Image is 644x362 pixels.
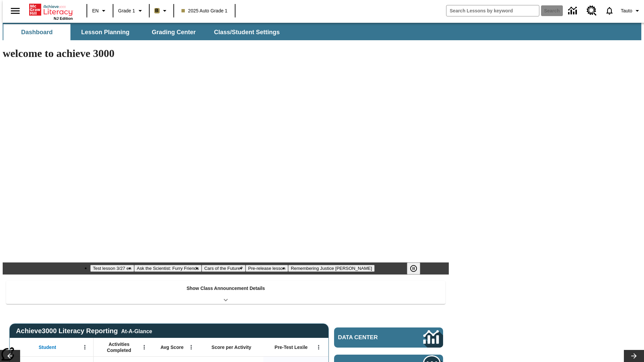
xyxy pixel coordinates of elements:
[152,5,171,17] button: Boost Class color is light brown. Change class color
[314,342,324,352] button: Open Menu
[564,2,583,20] a: Data Center
[21,28,53,36] span: Dashboard
[90,265,134,272] button: Slide 1 Test lesson 3/27 en
[275,344,308,350] span: Pre-Test Lexile
[3,47,449,60] h1: welcome to achieve 3000
[72,24,139,40] button: Lesson Planning
[407,262,420,275] button: Pause
[54,16,73,20] span: NJ Edition
[80,342,90,352] button: Open Menu
[601,2,618,19] a: Notifications
[407,262,427,275] div: Pause
[214,28,280,36] span: Class/Student Settings
[338,334,401,341] span: Data Center
[39,344,56,350] span: Student
[186,285,265,292] p: Show Class Announcement Details
[160,344,183,350] span: Avg Score
[89,5,111,17] button: Language: EN, Select a language
[3,24,70,40] button: Dashboard
[181,7,228,14] span: 2025 Auto Grade 1
[624,350,644,362] button: Lesson carousel, Next
[583,2,601,20] a: Resource Center, Will open in new tab
[212,344,252,350] span: Score per Activity
[97,341,141,353] span: Activities Completed
[139,342,149,352] button: Open Menu
[29,2,73,20] div: Home
[5,1,25,21] button: Open side menu
[121,327,152,335] div: At-A-Glance
[29,3,73,16] a: Home
[92,7,99,14] span: EN
[140,24,207,40] button: Grading Center
[115,5,147,17] button: Grade: Grade 1, Select a grade
[288,265,375,272] button: Slide 5 Remembering Justice O'Connor
[155,6,159,15] span: B
[16,327,152,335] span: Achieve3000 Literacy Reporting
[446,5,539,16] input: search field
[152,28,196,36] span: Grading Center
[3,24,286,40] div: SubNavbar
[202,265,246,272] button: Slide 3 Cars of the Future?
[618,5,644,17] button: Profile/Settings
[621,7,632,14] span: Tauto
[334,327,443,348] a: Data Center
[118,7,135,14] span: Grade 1
[6,281,445,304] div: Show Class Announcement Details
[209,24,285,40] button: Class/Student Settings
[3,23,641,40] div: SubNavbar
[186,342,196,352] button: Open Menu
[134,265,202,272] button: Slide 2 Ask the Scientist: Furry Friends
[246,265,288,272] button: Slide 4 Pre-release lesson
[81,28,129,36] span: Lesson Planning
